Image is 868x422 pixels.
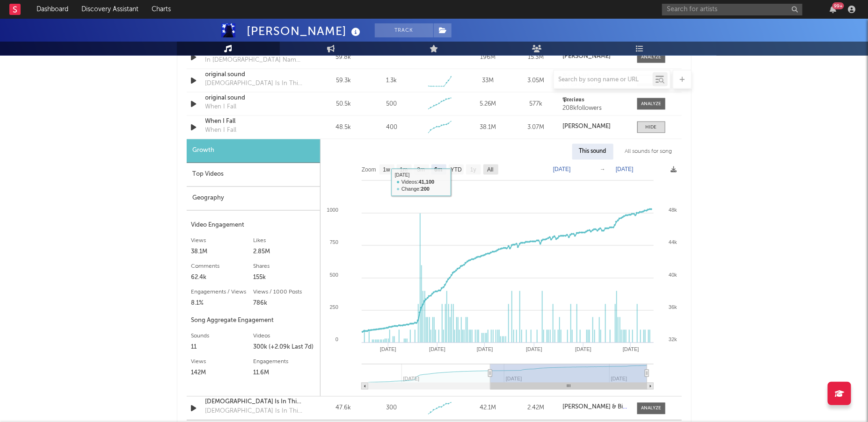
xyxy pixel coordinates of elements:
div: 47.6k [322,404,365,413]
text: [DATE] [616,166,634,173]
text: → [600,166,605,173]
text: 250 [329,305,338,310]
text: 3m [417,167,425,173]
a: [PERSON_NAME] [562,123,627,130]
div: 2.85M [253,247,315,258]
input: Search for artists [662,4,802,15]
div: 500 [386,100,397,109]
a: 𝕻𝖗𝖊𝖈𝖎𝖔𝖚𝖘 [562,97,627,103]
div: Views [191,357,254,368]
div: 11.6M [253,368,315,379]
text: [DATE] [477,347,493,352]
text: [DATE] [380,347,396,352]
text: 1000 [327,207,338,213]
text: 1m [400,167,408,173]
a: [PERSON_NAME] & Big Daddy Weave [562,404,627,411]
div: Views / 1000 Posts [253,287,315,298]
div: Comments [191,261,254,272]
div: When I Fall [205,126,237,135]
div: 300 [386,404,397,413]
div: Likes [253,236,315,247]
div: 38.1M [191,247,254,258]
a: [PERSON_NAME] [562,53,627,60]
text: 6m [434,167,442,173]
div: 155k [253,272,315,284]
a: original sound [205,93,303,103]
text: [DATE] [429,347,445,352]
text: [DATE] [553,166,571,173]
div: 3.07M [514,123,558,132]
div: 786k [253,298,315,309]
a: [DEMOGRAPHIC_DATA] Is In This Story [205,398,303,407]
div: 50.5k [322,100,365,109]
div: In [DEMOGRAPHIC_DATA] Name ([DEMOGRAPHIC_DATA] Of Possible) [205,56,303,65]
text: [DATE] [575,347,591,352]
div: 2.42M [514,404,558,413]
div: 99 + [832,2,844,9]
div: Growth [187,139,320,163]
div: 208k followers [562,105,627,112]
div: Sounds [191,331,254,342]
strong: [PERSON_NAME] [562,53,611,59]
div: 42.1M [466,404,510,413]
div: 59.8k [322,53,365,62]
text: 1y [470,167,476,173]
div: 15.3M [514,53,558,62]
a: When I Fall [205,117,303,126]
text: 48k [669,207,677,213]
div: [PERSON_NAME] [247,23,363,39]
text: 750 [329,240,338,245]
text: 36k [669,305,677,310]
div: [DEMOGRAPHIC_DATA] Is In This Story [205,407,303,416]
div: Video Engagement [191,220,315,231]
text: 32k [669,337,677,343]
div: 8.1% [191,298,254,309]
text: 1w [383,167,390,173]
div: Videos [253,331,315,342]
div: Engagements [253,357,315,368]
input: Search by song name or URL [554,76,653,84]
div: Geography [187,187,320,211]
div: 577k [514,100,558,109]
strong: 𝕻𝖗𝖊𝖈𝖎𝖔𝖚𝖘 [562,97,584,103]
div: 400 [386,123,397,132]
strong: [PERSON_NAME] & Big Daddy Weave [562,404,667,410]
text: Zoom [362,167,376,173]
button: 99+ [830,6,836,13]
div: Top Videos [187,163,320,187]
div: Shares [253,261,315,272]
div: 62.4k [191,272,254,284]
div: 196M [466,53,510,62]
div: When I Fall [205,102,237,112]
text: 44k [669,240,677,245]
div: 11 [191,342,254,353]
div: This sound [572,144,613,160]
div: Song Aggregate Engagement [191,315,315,327]
div: 142M [191,368,254,379]
div: All sounds for song [618,144,679,160]
div: 48.5k [322,123,365,132]
text: All [487,167,493,173]
button: Track [375,23,433,37]
text: 40k [669,272,677,278]
div: Engagements / Views [191,287,254,298]
text: [DATE] [526,347,542,352]
div: Views [191,236,254,247]
div: 38.1M [466,123,510,132]
div: 5.26M [466,100,510,109]
strong: [PERSON_NAME] [562,123,611,129]
div: 300k (+2.09k Last 7d) [253,342,315,353]
text: YTD [450,167,461,173]
text: [DATE] [623,347,639,352]
text: 0 [335,337,338,343]
text: 500 [329,272,338,278]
